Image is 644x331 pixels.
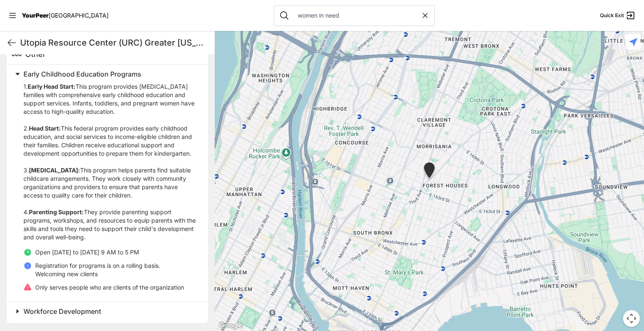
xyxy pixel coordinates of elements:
b: [MEDICAL_DATA]: [29,167,80,174]
img: Google [217,320,244,331]
span: Workforce Development [23,307,101,316]
p: Registration for programs is on a rolling basis. Welcoming new clients [35,262,160,278]
p: 1. This program provides [MEDICAL_DATA] families with comprehensive early childhood education and... [23,82,198,241]
b: Early Head Start: [28,83,75,90]
span: [GEOGRAPHIC_DATA] [49,12,109,19]
a: Quick Exit [600,10,636,21]
button: Map camera controls [623,310,640,327]
span: Early Childhood Education Programs [23,70,141,78]
a: YourPeer[GEOGRAPHIC_DATA] [22,13,109,18]
b: Parenting Support: [29,208,84,216]
a: Open this area in Google Maps (opens a new window) [217,320,244,331]
input: Search [293,11,421,20]
span: Only serves people who are clients of the organization [35,284,184,291]
h1: Utopia Resource Center (URC) Greater [US_STATE], Inc. [20,37,208,49]
span: YourPeer [22,12,49,19]
b: Head Start: [29,125,61,132]
span: Quick Exit [600,12,624,19]
span: Open [DATE] to [DATE] 9 AM to 5 PM [35,249,139,256]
